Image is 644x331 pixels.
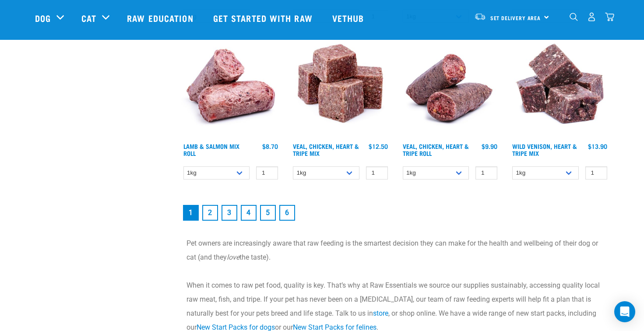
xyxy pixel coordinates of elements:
a: Cat [81,11,96,25]
img: home-icon@2x.png [605,12,614,21]
a: Veal, Chicken, Heart & Tripe Mix [293,144,359,155]
div: $9.90 [482,143,497,150]
a: Raw Education [118,0,204,35]
a: store [373,309,388,317]
input: 1 [256,166,278,180]
a: Dog [35,11,51,25]
a: Vethub [324,0,375,35]
a: Veal, Chicken, Heart & Tripe Roll [403,144,469,155]
a: Goto page 6 [279,205,295,221]
div: Open Intercom Messenger [614,301,635,322]
div: $13.90 [588,143,607,150]
div: $12.50 [369,143,388,150]
em: love [227,253,239,261]
a: Page 1 [183,205,199,221]
input: 1 [475,166,497,180]
input: 1 [366,166,388,180]
div: $8.70 [262,143,278,150]
a: Goto page 4 [241,205,257,221]
p: Pet owners are increasingly aware that raw feeding is the smartest decision they can make for the... [187,236,604,264]
img: 1261 Lamb Salmon Roll 01 [181,39,281,138]
a: Lamb & Salmon Mix Roll [183,144,239,155]
img: 1171 Venison Heart Tripe Mix 01 [510,39,609,138]
a: Goto page 5 [260,205,276,221]
a: Get started with Raw [204,0,324,35]
img: van-moving.png [474,13,486,21]
img: Veal Chicken Heart Tripe Mix 01 [291,39,390,138]
span: Set Delivery Area [490,16,541,19]
img: home-icon-1@2x.png [570,13,578,21]
a: Wild Venison, Heart & Tripe Mix [512,144,577,155]
img: user.png [587,12,596,21]
img: 1263 Chicken Organ Roll 02 [401,39,500,138]
nav: pagination [181,203,609,222]
input: 1 [585,166,607,180]
a: Goto page 2 [202,205,218,221]
a: Goto page 3 [222,205,237,221]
